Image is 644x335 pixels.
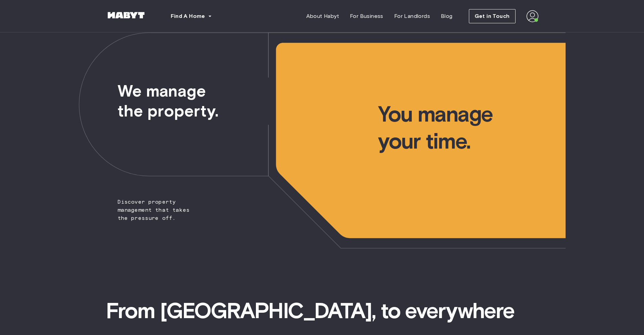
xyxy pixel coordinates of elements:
span: About Habyt [306,12,339,20]
span: For Landlords [394,12,430,20]
span: You manage your time. [378,32,565,155]
a: For Business [344,9,389,23]
span: From [GEOGRAPHIC_DATA], to everywhere [106,297,539,324]
a: For Landlords [389,9,435,23]
a: About Habyt [301,9,344,23]
img: Habyt [106,12,146,19]
span: Blog [441,12,453,20]
a: Blog [435,9,458,23]
img: we-make-moves-not-waiting-lists [79,32,566,249]
span: For Business [350,12,383,20]
button: Get in Touch [469,9,516,23]
span: Get in Touch [475,12,510,20]
span: Discover property management that takes the pressure off. [79,32,203,222]
img: avatar [526,10,539,22]
button: Find A Home [165,9,217,23]
span: Find A Home [171,12,205,20]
